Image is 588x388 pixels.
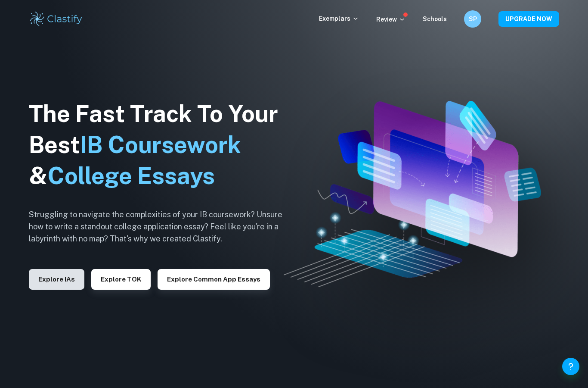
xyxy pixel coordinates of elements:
p: Exemplars [319,14,359,23]
span: College Essays [47,162,215,189]
button: Help and Feedback [562,358,579,375]
a: Explore IAs [29,275,84,283]
h6: SP [468,14,478,24]
img: Clastify logo [29,10,84,28]
button: SP [464,10,481,28]
button: Explore Common App essays [158,269,270,290]
img: Clastify hero [284,101,541,287]
h6: Struggling to navigate the complexities of your IB coursework? Unsure how to write a standout col... [29,209,296,245]
span: IB Coursework [80,131,241,158]
h1: The Fast Track To Your Best & [29,98,296,191]
a: Schools [423,16,447,22]
button: Explore IAs [29,269,84,290]
a: Explore TOK [91,275,151,283]
a: Explore Common App essays [158,275,270,283]
button: Explore TOK [91,269,151,290]
p: Review [376,15,405,24]
button: UPGRADE NOW [498,11,559,27]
